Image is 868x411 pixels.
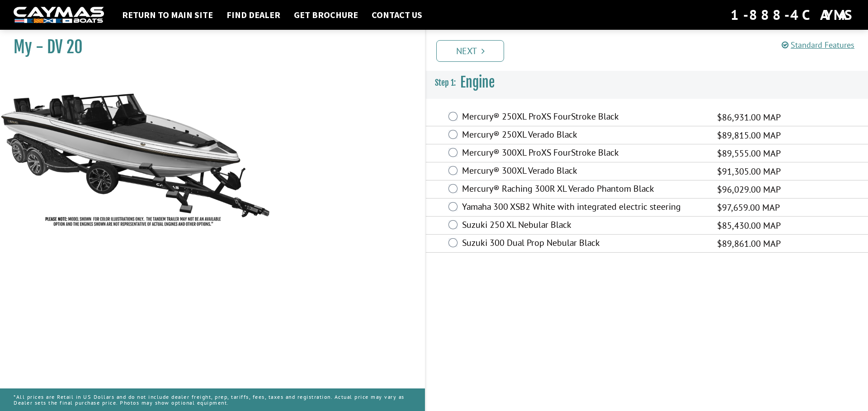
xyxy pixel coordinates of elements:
span: $96,029.00 MAP [717,183,781,196]
label: Yamaha 300 XSB2 White with integrated electric steering [462,201,706,214]
span: $91,305.00 MAP [717,165,781,178]
div: 1-888-4CAYMAS [731,5,854,25]
a: Contact Us [367,9,427,21]
label: Mercury® 300XL ProXS FourStroke Black [462,147,706,160]
a: Get Brochure [289,9,363,21]
label: Mercury® 250XL Verado Black [462,129,706,142]
span: $97,659.00 MAP [717,201,780,214]
span: $89,555.00 MAP [717,147,781,160]
label: Mercury® 250XL ProXS FourStroke Black [462,111,706,124]
img: white-logo-c9c8dbefe5ff5ceceb0f0178aa75bf4bb51f6bca0971e226c86eb53dfe498488.png [14,7,104,23]
a: Standard Features [782,40,854,50]
h3: Engine [426,66,868,99]
span: $89,815.00 MAP [717,129,781,142]
span: $86,931.00 MAP [717,111,781,124]
label: Mercury® 300XL Verado Black [462,165,706,178]
label: Suzuki 300 Dual Prop Nebular Black [462,237,706,250]
a: Find Dealer [222,9,285,21]
ul: Pagination [434,39,868,62]
label: Mercury® Raching 300R XL Verado Phantom Black [462,183,706,196]
a: Return to main site [118,9,217,21]
h1: My - DV 20 [14,37,402,57]
a: Next [436,40,504,62]
span: $89,861.00 MAP [717,237,781,250]
span: $85,430.00 MAP [717,219,781,232]
p: *All prices are Retail in US Dollars and do not include dealer freight, prep, tariffs, fees, taxe... [14,389,411,410]
label: Suzuki 250 XL Nebular Black [462,219,706,232]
